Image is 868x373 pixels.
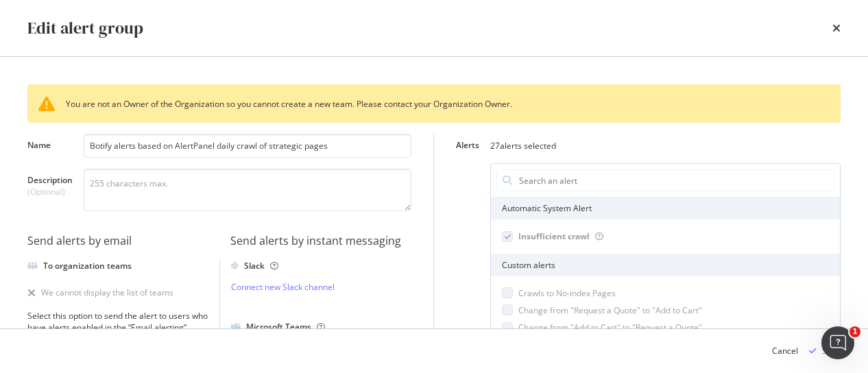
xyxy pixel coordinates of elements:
[231,281,411,293] a: Connect new Slack channel
[849,326,860,337] span: 1
[518,170,834,191] input: Search an alert
[27,84,841,123] div: You are not an Owner of the Organization so you cannot create a new team. Please contact your Org...
[456,139,479,154] label: Alerts
[27,186,73,197] span: (Optional)
[772,340,798,362] button: Cancel
[491,197,840,219] div: Automatic System Alert
[27,233,208,249] div: Send alerts by email
[43,260,132,272] div: To organization teams
[230,233,411,249] div: Send alerts by instant messaging
[27,139,73,154] label: Name
[518,230,590,242] span: Insufficient crawl
[490,140,556,152] div: 27 alerts selected
[244,260,278,272] div: Slack
[491,254,840,276] div: Custom alerts
[27,16,143,40] div: Edit alert group
[518,322,702,333] span: Change from "Add to Cart" to "Request a Quote"
[821,326,854,359] iframe: Intercom live chat
[832,16,841,40] div: times
[27,310,208,345] div: Select this option to send the alert to users who have alerts enabled in the “Email alerting” sec...
[41,287,173,298] div: We cannot display the list of teams
[246,321,325,333] div: Microsoft Teams
[804,340,841,362] button: Save
[27,174,73,186] span: Description
[518,287,616,299] span: Crawls to No-index Pages
[772,345,798,357] div: Cancel
[84,134,411,158] input: Name
[518,304,702,316] span: Change from "Request a Quote" to "Add to Cart"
